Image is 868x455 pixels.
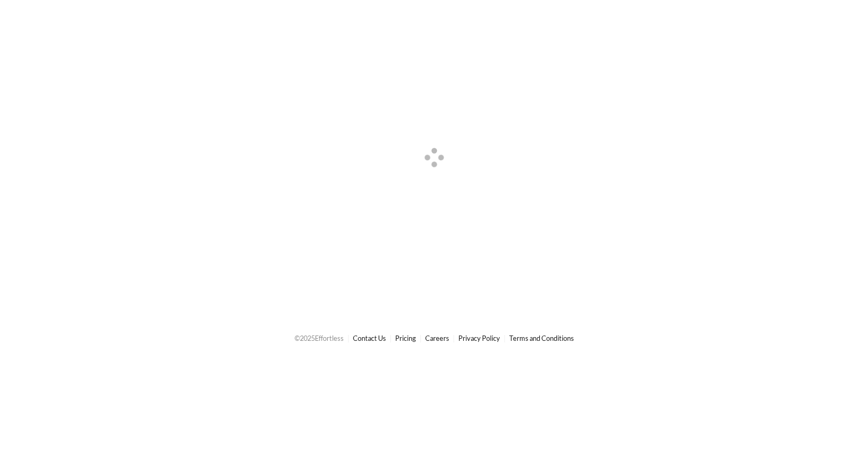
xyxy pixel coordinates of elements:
[395,334,416,342] a: Pricing
[295,334,344,342] span: © 2025 Effortless
[425,334,449,342] a: Careers
[509,334,574,342] a: Terms and Conditions
[458,334,500,342] a: Privacy Policy
[353,334,386,342] a: Contact Us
